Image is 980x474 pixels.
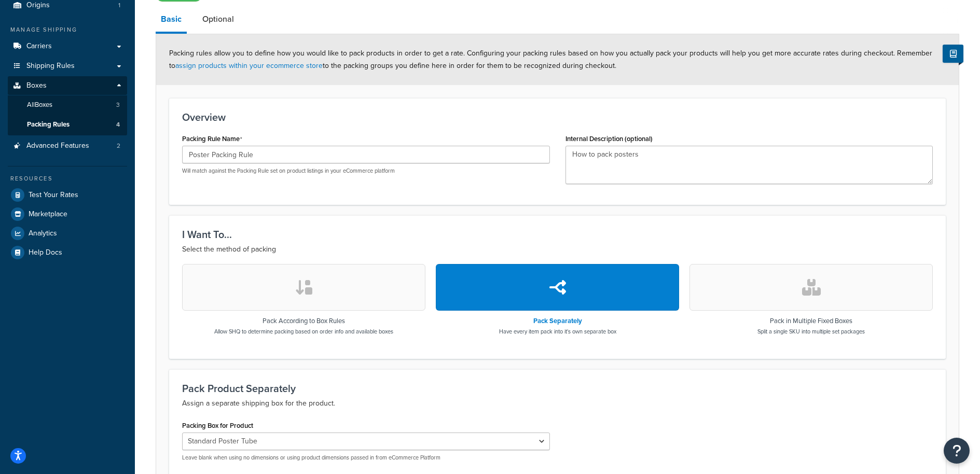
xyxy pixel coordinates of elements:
[116,120,120,129] span: 4
[29,248,62,257] span: Help Docs
[214,327,393,336] p: Allow SHQ to determine packing based on order info and available boxes
[182,383,933,394] h3: Pack Product Separately
[8,205,127,224] a: Marketplace
[117,142,120,150] span: 2
[8,115,127,134] a: Packing Rules4
[565,135,653,143] label: Internal Description (optional)
[943,45,963,63] button: Show Help Docs
[8,115,127,134] li: Packing Rules
[8,174,127,183] div: Resources
[499,317,616,325] h3: Pack Separately
[182,397,933,410] p: Assign a separate shipping box for the product.
[8,136,127,156] a: Advanced Features2
[182,422,253,429] label: Packing Box for Product
[8,224,127,243] a: Analytics
[26,81,47,90] span: Boxes
[182,229,933,240] h3: I Want To...
[757,327,865,336] p: Split a single SKU into multiple set packages
[29,191,78,200] span: Test Your Rates
[29,210,67,219] span: Marketplace
[26,142,89,150] span: Advanced Features
[182,454,550,462] p: Leave blank when using no dimensions or using product dimensions passed in from eCommerce Platform
[27,101,52,109] span: All Boxes
[156,7,187,34] a: Basic
[182,243,933,256] p: Select the method of packing
[175,60,323,71] a: assign products within your ecommerce store
[8,136,127,156] li: Advanced Features
[197,7,239,32] a: Optional
[8,243,127,262] a: Help Docs
[26,62,75,71] span: Shipping Rules
[26,42,52,51] span: Carriers
[565,146,933,184] textarea: How to pack posters
[118,1,120,10] span: 1
[182,135,242,143] label: Packing Rule Name
[8,186,127,204] a: Test Your Rates
[8,37,127,56] a: Carriers
[26,1,50,10] span: Origins
[8,25,127,34] div: Manage Shipping
[8,95,127,115] a: AllBoxes3
[182,111,933,123] h3: Overview
[8,76,127,95] a: Boxes
[116,101,120,109] span: 3
[169,48,932,71] span: Packing rules allow you to define how you would like to pack products in order to get a rate. Con...
[944,438,970,464] button: Open Resource Center
[29,229,57,238] span: Analytics
[499,327,616,336] p: Have every item pack into it's own separate box
[8,76,127,135] li: Boxes
[757,317,865,325] h3: Pack in Multiple Fixed Boxes
[214,317,393,325] h3: Pack According to Box Rules
[8,57,127,76] a: Shipping Rules
[27,120,70,129] span: Packing Rules
[182,167,550,175] p: Will match against the Packing Rule set on product listings in your eCommerce platform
